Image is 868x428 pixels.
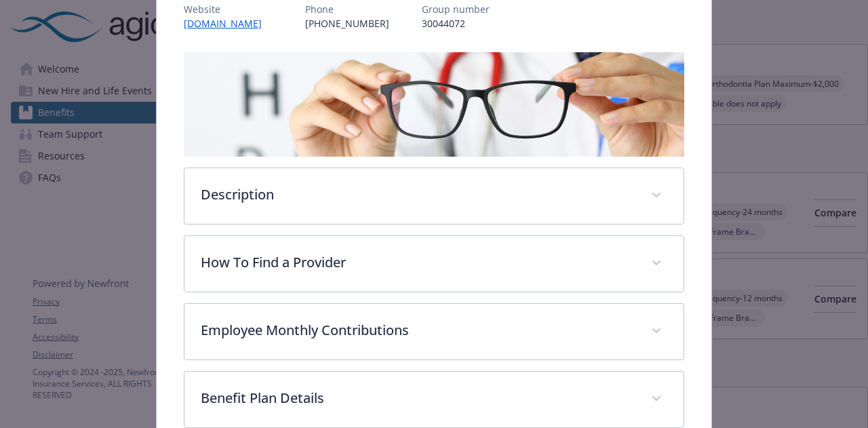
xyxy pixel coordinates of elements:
[184,372,683,427] div: Benefit Plan Details
[184,2,273,16] p: Website
[305,16,389,31] p: [PHONE_NUMBER]
[184,236,683,292] div: How To Find a Provider
[201,320,634,341] p: Employee Monthly Contributions
[184,17,273,30] a: [DOMAIN_NAME]
[422,2,490,16] p: Group number
[184,168,683,224] div: Description
[305,2,389,16] p: Phone
[201,184,634,205] p: Description
[422,16,490,31] p: 30044072
[184,304,683,359] div: Employee Monthly Contributions
[201,252,634,273] p: How To Find a Provider
[184,52,684,157] img: banner
[201,388,634,408] p: Benefit Plan Details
